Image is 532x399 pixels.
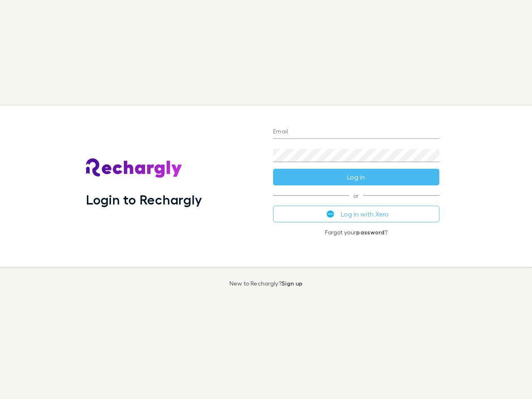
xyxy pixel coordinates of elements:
a: password [356,229,384,236]
img: Xero's logo [327,210,334,218]
h1: Login to Rechargly [86,192,202,207]
p: New to Rechargly? [229,280,303,287]
a: Sign up [281,280,303,287]
p: Forgot your ? [273,229,439,236]
img: Rechargly's Logo [86,158,182,178]
button: Log in with Xero [273,206,439,222]
span: or [273,195,439,196]
button: Log in [273,169,439,185]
